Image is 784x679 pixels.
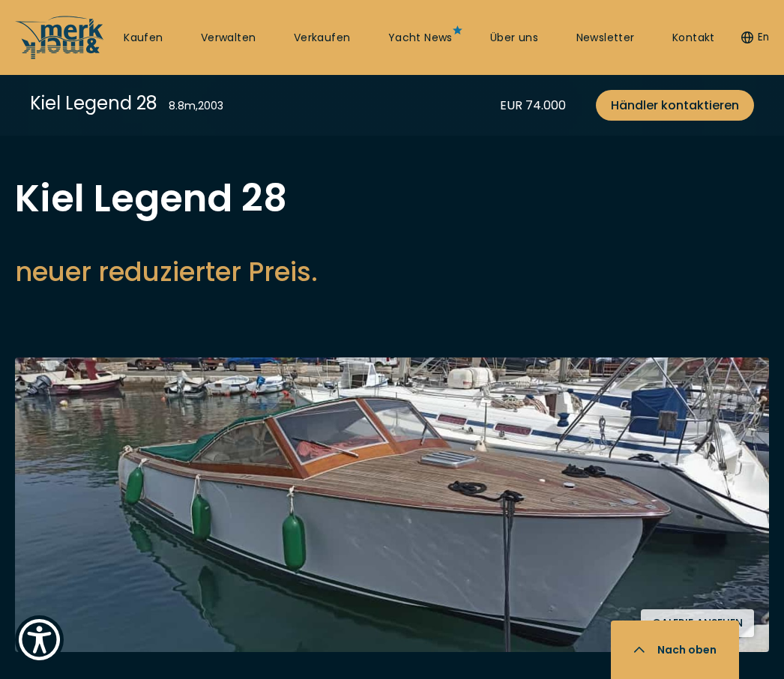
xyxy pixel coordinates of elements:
div: Kiel Legend 28 [30,90,157,116]
a: Verkaufen [294,31,351,46]
a: Newsletter [576,31,635,46]
a: Verwalten [201,31,256,46]
div: EUR 74.000 [500,96,566,115]
button: En [741,30,769,45]
h2: neuer reduzierter Preis. [15,253,318,290]
a: Über uns [490,31,538,46]
button: Show Accessibility Preferences [15,615,64,664]
a: Yacht News [388,31,453,46]
a: Kontakt [672,31,715,46]
a: Händler kontaktieren [596,90,754,121]
span: Händler kontaktieren [611,96,739,115]
img: Merk&Merk [15,357,769,652]
h1: Kiel Legend 28 [15,180,318,217]
button: Nach oben [611,621,739,679]
div: 8.8 m , 2003 [169,98,223,114]
button: Galerie ansehen [641,609,754,637]
a: Kaufen [124,31,163,46]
